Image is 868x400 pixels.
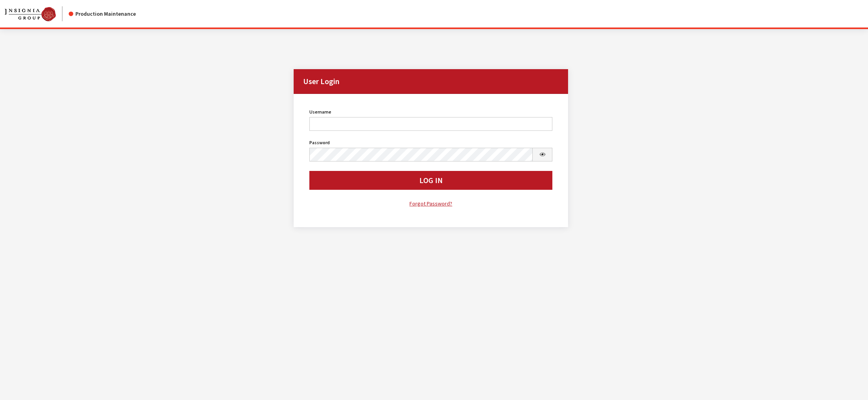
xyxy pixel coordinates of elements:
[309,108,331,116] label: Username
[532,148,553,161] button: Show Password
[5,7,56,21] img: Catalog Maintenance
[5,6,69,21] a: Insignia Group logo
[294,69,568,94] h2: User Login
[309,199,553,208] a: Forgot Password?
[309,171,553,190] button: Log In
[69,10,136,18] div: Production Maintenance
[309,139,330,146] label: Password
